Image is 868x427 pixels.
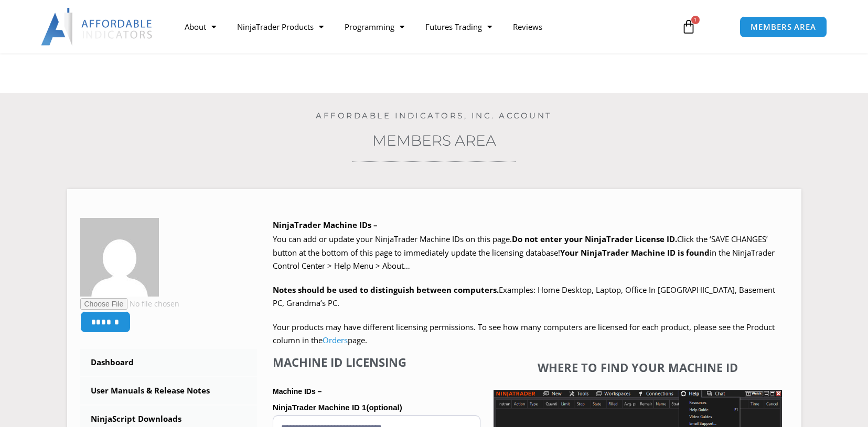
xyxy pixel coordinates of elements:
[316,111,552,121] a: Affordable Indicators, Inc. Account
[560,247,710,258] strong: Your NinjaTrader Machine ID is found
[502,15,553,39] a: Reviews
[751,23,816,31] span: MEMBERS AREA
[273,234,512,244] span: You can add or update your NinjaTrader Machine IDs on this page.
[174,15,227,39] a: About
[334,15,415,39] a: Programming
[80,218,159,297] img: a0518a25461314379aac8535c4ad4b101d885ca1663d9f54ca6125b679237dff
[273,234,775,271] span: Click the ‘SAVE CHANGES’ button at the bottom of this page to immediately update the licensing da...
[273,284,775,309] span: Examples: Home Desktop, Laptop, Office In [GEOGRAPHIC_DATA], Basement PC, Grandma’s PC.
[273,387,322,396] strong: Machine IDs –
[174,15,669,39] nav: Menu
[227,15,334,39] a: NinjaTrader Products
[415,15,502,39] a: Futures Trading
[666,12,712,42] a: 1
[323,335,348,345] a: Orders
[494,360,782,374] h4: Where to find your Machine ID
[512,234,677,244] b: Do not enter your NinjaTrader License ID.
[691,16,700,24] span: 1
[80,377,258,404] a: User Manuals & Release Notes
[273,220,378,230] b: NinjaTrader Machine IDs –
[372,132,496,149] a: Members Area
[273,400,480,415] label: NinjaTrader Machine ID 1
[273,322,775,346] span: Your products may have different licensing permissions. To see how many computers are licensed fo...
[80,349,258,376] a: Dashboard
[41,8,154,46] img: LogoAI | Affordable Indicators – NinjaTrader
[273,355,480,369] h4: Machine ID Licensing
[740,16,827,38] a: MEMBERS AREA
[273,284,499,295] strong: Notes should be used to distinguish between computers.
[366,403,402,412] span: (optional)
